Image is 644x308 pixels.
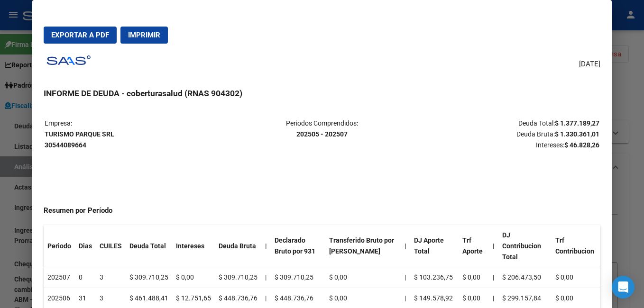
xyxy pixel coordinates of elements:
[128,31,160,39] span: Imprimir
[44,27,117,44] button: Exportar a PDF
[552,267,600,288] td: $ 0,00
[261,225,271,267] th: |
[44,205,600,216] h4: Resumen por Período
[44,225,75,267] th: Periodo
[96,225,126,267] th: CUILES
[410,267,459,288] td: $ 103.236,75
[401,267,410,288] td: |
[459,267,489,288] td: $ 0,00
[296,130,348,138] strong: 202505 - 202507
[75,225,96,267] th: Dias
[172,267,215,288] td: $ 0,00
[555,130,599,138] strong: $ 1.330.361,01
[120,27,168,44] button: Imprimir
[45,118,229,150] p: Empresa:
[271,225,326,267] th: Declarado Bruto por 931
[126,225,172,267] th: Deuda Total
[172,225,215,267] th: Intereses
[459,225,489,267] th: Trf Aporte
[51,31,109,39] span: Exportar a PDF
[489,225,498,267] th: |
[44,87,600,100] h3: INFORME DE DEUDA - coberturasalud (RNAS 904302)
[325,267,400,288] td: $ 0,00
[498,267,552,288] td: $ 206.473,50
[126,267,172,288] td: $ 309.710,25
[552,225,600,267] th: Trf Contribucion
[489,267,498,288] th: |
[96,267,126,288] td: 3
[325,225,400,267] th: Transferido Bruto por [PERSON_NAME]
[45,130,114,149] strong: TURISMO PARQUE SRL 30544089664
[230,118,414,140] p: Periodos Comprendidos:
[498,225,552,267] th: DJ Contribucion Total
[215,267,261,288] td: $ 309.710,25
[215,225,261,267] th: Deuda Bruta
[579,59,600,70] span: [DATE]
[410,225,459,267] th: DJ Aporte Total
[271,267,326,288] td: $ 309.710,25
[415,118,599,150] p: Deuda Total: Deuda Bruta: Intereses:
[612,276,635,299] div: Open Intercom Messenger
[75,267,96,288] td: 0
[44,267,75,288] td: 202507
[401,225,410,267] th: |
[261,267,271,288] td: |
[564,141,599,149] strong: $ 46.828,26
[555,119,599,127] strong: $ 1.377.189,27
